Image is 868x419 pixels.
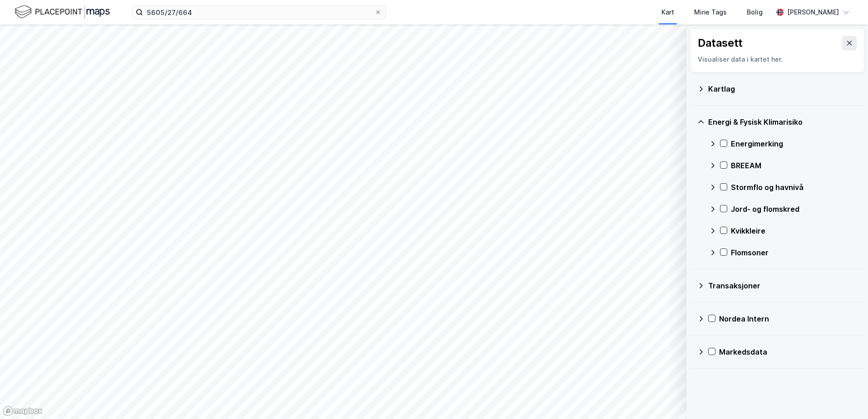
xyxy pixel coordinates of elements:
div: Markedsdata [719,346,857,357]
div: Visualiser data i kartet her. [698,54,857,65]
img: logo.f888ab2527a4732fd821a326f86c7f29.svg [15,4,110,20]
div: Bolig [747,7,763,18]
a: Mapbox homepage [3,406,43,416]
iframe: Chat Widget [823,375,868,419]
div: Energi & Fysisk Klimarisiko [708,117,857,127]
div: Kart [661,7,674,18]
div: Stormflo og havnivå [731,182,857,193]
div: Transaksjoner [708,280,857,291]
div: Jord- og flomskred [731,204,857,214]
div: Datasett [698,36,743,50]
div: Nordea Intern [719,313,857,324]
div: Kvikkleire [731,225,857,236]
div: Energimerking [731,138,857,149]
input: Søk på adresse, matrikkel, gårdeiere, leietakere eller personer [143,5,375,19]
div: [PERSON_NAME] [787,7,839,18]
div: BREEAM [731,160,857,171]
div: Kartlag [708,83,857,94]
div: Flomsoner [731,247,857,258]
div: Mine Tags [694,7,727,18]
